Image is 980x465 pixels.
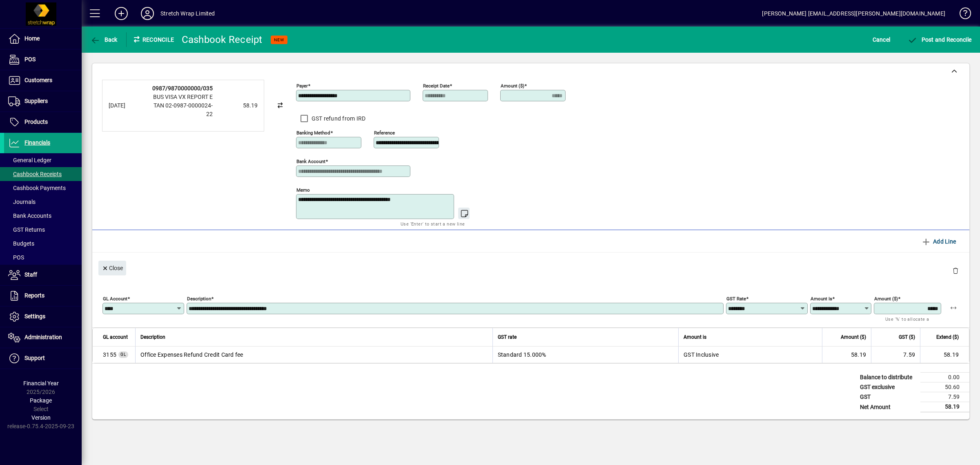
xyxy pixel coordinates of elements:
mat-label: GL Account [103,296,127,302]
button: Delete [946,261,965,280]
span: Support [24,355,45,361]
a: Products [4,112,82,132]
a: Home [4,29,82,49]
span: Back [90,36,118,43]
strong: 0987/9870000000/035 [152,85,213,92]
a: GST Returns [4,223,82,237]
mat-hint: Use '%' to allocate a percentage [885,314,935,332]
span: GST rate [498,333,517,342]
span: Cancel [873,33,891,46]
app-page-header-button: Delete [946,267,965,274]
span: POS [8,254,24,261]
a: Journals [4,195,82,209]
div: [DATE] [109,101,141,110]
span: Suppliers [24,98,48,104]
span: POS [24,56,36,63]
span: Settings [24,313,45,320]
td: 7.59 [920,392,969,402]
span: Package [30,397,52,404]
span: General Ledger [8,157,51,163]
span: Budgets [8,240,34,247]
mat-label: Memo [296,187,310,193]
mat-hint: Use 'Enter' to start a new line [401,219,465,228]
a: Customers [4,70,82,91]
div: Cashbook Receipt [182,33,263,46]
span: GL account [103,333,128,342]
mat-label: Banking method [296,130,330,136]
button: Cancel [871,32,893,47]
a: Cashbook Receipts [4,167,82,181]
span: Staff [24,271,37,278]
span: Amount is [684,333,706,342]
button: Post and Reconcile [905,32,973,47]
a: POS [4,250,82,264]
td: GST Inclusive [678,347,822,363]
a: Bank Accounts [4,209,82,223]
a: POS [4,49,82,70]
span: Cashbook Payments [8,185,66,191]
span: Products [24,118,48,125]
span: Post and Reconcile [907,36,971,43]
a: Reports [4,286,82,306]
app-page-header-button: Back [82,32,127,47]
span: Extend ($) [936,333,959,342]
td: 58.19 [920,347,969,363]
span: Description [140,333,165,342]
label: GST refund from IRD [310,114,366,123]
span: Home [24,35,40,42]
div: Reconcile [127,33,176,46]
span: Financial Year [23,380,59,387]
a: Budgets [4,237,82,250]
span: GST ($) [899,333,915,342]
a: Knowledge Base [953,2,970,28]
td: 58.19 [822,347,871,363]
mat-label: Amount ($) [501,83,524,89]
div: 58.19 [217,101,258,110]
span: Reports [24,292,45,299]
a: Cashbook Payments [4,181,82,195]
td: GST [856,392,920,402]
button: Profile [134,6,160,21]
mat-label: Receipt Date [423,83,450,89]
td: Balance to distribute [856,373,920,382]
mat-label: GST rate [726,296,746,302]
button: Add Line [918,234,960,249]
a: Support [4,348,82,369]
app-page-header-button: Close [96,264,128,271]
button: Apply remaining balance [944,298,963,317]
td: 50.60 [920,382,969,392]
div: Stretch Wrap Limited [160,7,215,20]
td: 58.19 [920,402,969,412]
mat-label: Payer [296,83,308,89]
span: Journals [8,199,36,205]
span: Amount ($) [841,333,866,342]
div: [PERSON_NAME] [EMAIL_ADDRESS][PERSON_NAME][DOMAIN_NAME] [762,7,945,20]
td: Net Amount [856,402,920,412]
button: Back [88,32,120,47]
a: Staff [4,265,82,285]
span: Customers [24,77,52,83]
span: Bank Accounts [8,212,51,219]
button: Close [98,261,126,275]
span: Financials [24,139,50,146]
span: Close [102,262,123,275]
a: General Ledger [4,153,82,167]
span: GST Returns [8,226,45,233]
td: 0.00 [920,373,969,382]
mat-label: Description [187,296,211,302]
mat-label: Amount is [811,296,832,302]
a: Administration [4,327,82,348]
td: GST exclusive [856,382,920,392]
span: Version [31,414,51,421]
span: Cashbook Receipts [8,171,62,177]
td: Standard 15.000% [492,347,678,363]
mat-label: Reference [374,130,395,136]
span: NEW [274,37,284,42]
button: Add [108,6,134,21]
span: BUS VISA VX REPORT E TAN 02-0987-0000024-22 [153,94,213,117]
a: Settings [4,306,82,327]
td: 7.59 [871,347,920,363]
span: Add Line [921,235,956,248]
mat-label: Amount ($) [874,296,898,302]
mat-label: Bank Account [296,159,325,164]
